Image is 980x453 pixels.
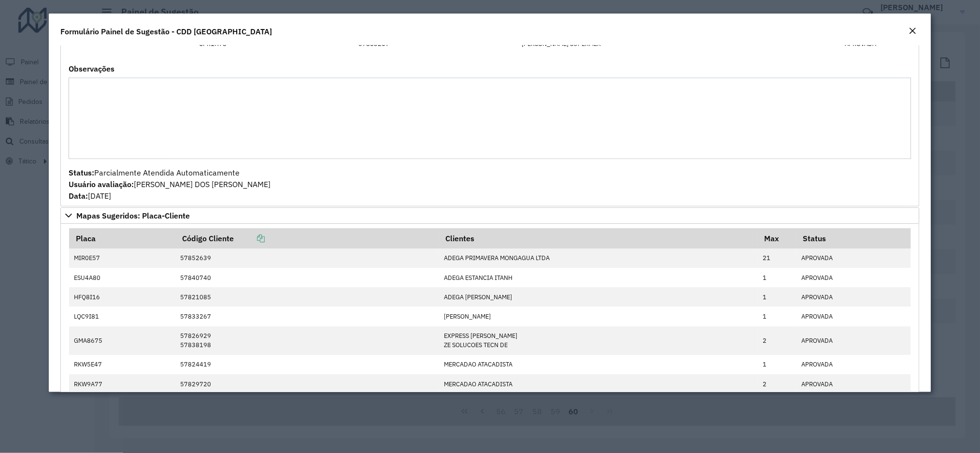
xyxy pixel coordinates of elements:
td: MIR0E57 [69,248,175,268]
strong: Status: [69,168,94,177]
td: 57826929 57838198 [175,326,439,355]
td: 57829720 [175,374,439,394]
td: LQC9I81 [69,307,175,326]
td: MERCADAO ATACADISTA [439,355,758,374]
th: Código Cliente [175,228,439,248]
td: HFQ8I16 [69,287,175,307]
h4: Formulário Painel de Sugestão - CDD [GEOGRAPHIC_DATA] [60,26,272,37]
td: 57852639 [175,248,439,268]
td: 57840740 [175,268,439,287]
strong: Usuário avaliação: [69,179,134,189]
em: Fechar [909,27,917,35]
td: 1 [758,307,796,326]
th: Status [796,228,911,248]
strong: Data: [69,191,88,201]
td: ESU4A80 [69,268,175,287]
td: [PERSON_NAME] [439,307,758,326]
td: 1 [758,268,796,287]
span: Parcialmente Atendida Automaticamente [PERSON_NAME] DOS [PERSON_NAME] [DATE] [69,168,270,201]
td: ADEGA PRIMAVERA MONGAGUA LTDA [439,248,758,268]
td: GMA8675 [69,326,175,355]
td: 2 [758,374,796,394]
button: Close [906,25,920,38]
td: 57824419 [175,355,439,374]
td: 1 [758,355,796,374]
th: Placa [69,228,175,248]
td: EXPRESS [PERSON_NAME] ZE SOLUCOES TECN DE [439,326,758,355]
td: 57833267 [175,307,439,326]
th: Max [758,228,796,248]
td: APROVADA [796,268,911,287]
td: MERCADAO ATACADISTA [439,374,758,394]
td: 1 [758,287,796,307]
td: APROVADA [796,355,911,374]
td: 57821085 [175,287,439,307]
td: APROVADA [796,374,911,394]
td: APROVADA [796,307,911,326]
span: Mapas Sugeridos: Placa-Cliente [76,212,190,219]
td: ADEGA ESTANCIA ITANH [439,268,758,287]
td: APROVADA [796,326,911,355]
td: 2 [758,326,796,355]
td: 21 [758,248,796,268]
a: Mapas Sugeridos: Placa-Cliente [60,207,919,224]
td: RKW5E47 [69,355,175,374]
label: Observações [69,63,114,74]
td: APROVADA [796,248,911,268]
th: Clientes [439,228,758,248]
td: ADEGA [PERSON_NAME] [439,287,758,307]
td: RKW9A77 [69,374,175,394]
a: Copiar [234,234,265,243]
td: APROVADA [796,287,911,307]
